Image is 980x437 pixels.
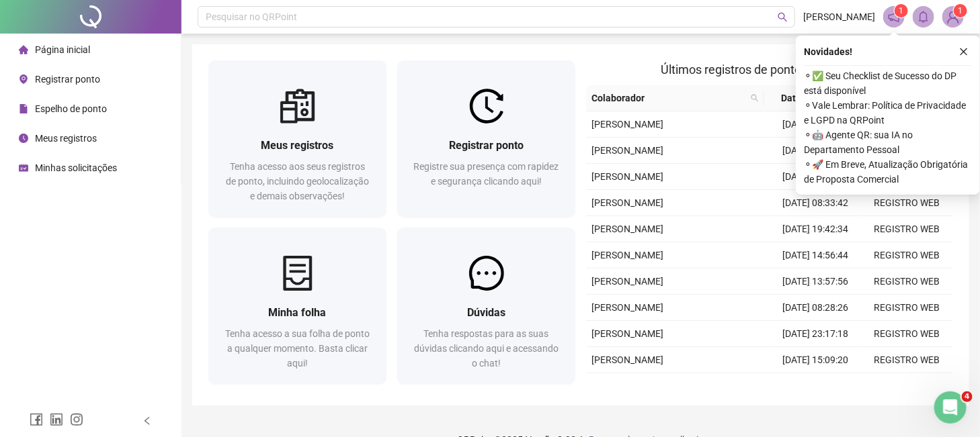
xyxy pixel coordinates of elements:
td: [DATE] 20:27:11 [770,111,862,138]
span: Últimos registros de ponto sincronizados [661,62,879,77]
img: 52243 [943,7,963,27]
span: [PERSON_NAME] [591,224,663,234]
span: [PERSON_NAME] [591,328,663,339]
td: REGISTRO WEB [862,347,954,373]
span: home [19,45,28,54]
td: REGISTRO WEB [862,242,954,269]
span: Tenha acesso a sua folha de ponto a qualquer momento. Basta clicar aqui! [225,328,370,369]
td: [DATE] 19:42:34 [770,216,862,242]
span: close [959,47,969,56]
td: [DATE] 08:33:42 [770,190,862,216]
span: ⚬ Vale Lembrar: Política de Privacidade e LGPD na QRPoint [804,98,972,128]
span: schedule [19,163,28,173]
span: Colaborador [591,91,745,105]
span: [PERSON_NAME] [591,119,663,130]
span: 1 [899,6,904,15]
span: environment [19,75,28,84]
span: search [778,12,788,22]
span: Minhas solicitações [35,162,117,173]
span: notification [888,11,900,23]
iframe: Intercom live chat [934,391,967,424]
td: REGISTRO WEB [862,321,954,347]
span: [PERSON_NAME] [591,250,663,260]
td: [DATE] 23:17:18 [770,321,862,347]
span: Página inicial [35,44,90,55]
span: [PERSON_NAME] [591,171,663,182]
td: REGISTRO WEB [862,190,954,216]
span: Registrar ponto [35,74,100,85]
span: file [19,104,28,113]
td: [DATE] 15:09:20 [770,347,862,373]
td: [DATE] 14:56:44 [770,242,862,269]
td: REGISTRO WEB [862,373,954,399]
td: [DATE] 14:10:53 [770,373,862,399]
span: Registrar ponto [449,139,524,152]
span: 4 [962,391,973,402]
span: linkedin [50,413,63,426]
a: Meus registrosTenha acesso aos seus registros de ponto, incluindo geolocalização e demais observa... [208,60,386,217]
a: Minha folhaTenha acesso a sua folha de ponto a qualquer momento. Basta clicar aqui! [208,228,386,384]
span: ⚬ 🤖 Agente QR: sua IA no Departamento Pessoal [804,128,972,157]
span: search [751,94,759,102]
span: Dúvidas [467,306,505,319]
span: Registre sua presença com rapidez e segurança clicando aqui! [414,161,559,187]
span: Meus registros [35,133,97,144]
span: [PERSON_NAME] [591,302,663,313]
a: DúvidasTenha respostas para as suas dúvidas clicando aqui e acessando o chat! [397,228,575,384]
td: REGISTRO WEB [862,295,954,321]
span: Meus registros [261,139,334,152]
a: Registrar pontoRegistre sua presença com rapidez e segurança clicando aqui! [397,60,575,217]
span: Data/Hora [770,91,838,105]
td: [DATE] 14:47:18 [770,138,862,164]
span: ⚬ 🚀 Em Breve, Atualização Obrigatória de Proposta Comercial [804,157,972,187]
span: Minha folha [269,306,327,319]
sup: 1 [895,4,908,17]
td: [DATE] 13:57:56 [770,269,862,295]
span: 1 [958,6,963,15]
span: Tenha respostas para as suas dúvidas clicando aqui e acessando o chat! [414,328,559,369]
span: search [748,88,762,108]
span: facebook [30,413,43,426]
th: Data/Hora [764,85,854,111]
span: [PERSON_NAME] [591,276,663,287]
span: bell [917,11,930,23]
span: [PERSON_NAME] [591,145,663,156]
td: [DATE] 13:49:12 [770,164,862,190]
sup: Atualize o seu contato no menu Meus Dados [954,4,967,17]
span: instagram [70,413,83,426]
td: REGISTRO WEB [862,269,954,295]
span: Espelho de ponto [35,103,107,114]
span: [PERSON_NAME] [591,197,663,208]
span: Tenha acesso aos seus registros de ponto, incluindo geolocalização e demais observações! [226,161,369,201]
td: [DATE] 08:28:26 [770,295,862,321]
span: [PERSON_NAME] [591,354,663,365]
span: clock-circle [19,134,28,143]
span: Novidades ! [804,44,852,59]
span: left [142,416,152,426]
span: ⚬ ✅ Seu Checklist de Sucesso do DP está disponível [804,68,972,98]
span: [PERSON_NAME] [803,9,875,24]
td: REGISTRO WEB [862,216,954,242]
